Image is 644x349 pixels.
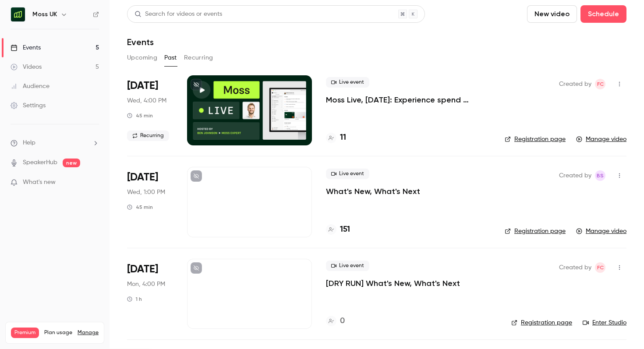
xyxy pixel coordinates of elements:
span: [DATE] [127,79,158,93]
span: Mon, 4:00 PM [127,280,165,289]
span: FC [597,262,604,273]
div: Aug 6 Wed, 3:00 PM (Europe/London) [127,75,173,145]
h6: Moss UK [32,10,57,19]
span: Wed, 1:00 PM [127,188,165,197]
h4: 0 [340,315,345,327]
li: help-dropdown-opener [11,138,99,148]
span: What's new [23,178,56,187]
button: Schedule [580,5,626,23]
a: Enter Studio [583,318,626,327]
span: Live event [326,77,369,88]
a: Manage video [576,135,626,144]
span: Created by [559,262,591,273]
span: BS [597,170,604,181]
div: Events [11,43,41,52]
div: Jul 28 Mon, 4:00 PM (Europe/Berlin) [127,259,173,329]
div: Search for videos or events [134,10,222,19]
h1: Events [127,37,154,47]
h4: 11 [340,132,346,144]
span: [DATE] [127,170,158,184]
div: 45 min [127,112,153,119]
a: Manage video [576,227,626,236]
a: 11 [326,132,346,144]
button: Upcoming [127,51,157,65]
a: What's New, What's Next [326,186,420,197]
button: Past [164,51,177,65]
span: new [63,159,80,167]
span: FC [597,79,604,89]
button: New video [527,5,577,23]
a: Registration page [511,318,572,327]
div: Jul 30 Wed, 12:00 PM (Europe/London) [127,167,173,237]
a: Registration page [505,135,566,144]
a: Manage [78,329,99,336]
span: Felicity Cator [595,79,605,89]
a: [DRY RUN] What's New, What's Next [326,278,460,289]
h4: 151 [340,224,350,236]
span: Live event [326,169,369,179]
button: Recurring [184,51,213,65]
div: Settings [11,101,46,110]
div: Audience [11,82,50,91]
span: Wed, 4:00 PM [127,96,166,105]
div: 45 min [127,204,153,211]
a: 151 [326,224,350,236]
span: Created by [559,79,591,89]
span: Felicity Cator [595,262,605,273]
span: [DATE] [127,262,158,276]
span: Help [23,138,35,148]
a: 0 [326,315,345,327]
span: Ben Smith [595,170,605,181]
div: Videos [11,63,42,71]
a: Moss Live, [DATE]: Experience spend management automation with [PERSON_NAME] [326,95,491,105]
div: 1 h [127,296,142,303]
span: Created by [559,170,591,181]
span: Recurring [127,130,169,141]
span: Live event [326,261,369,271]
a: SpeakerHub [23,158,57,167]
span: Plan usage [44,329,72,336]
img: Moss UK [11,7,25,21]
span: Premium [11,328,39,338]
a: Registration page [505,227,566,236]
